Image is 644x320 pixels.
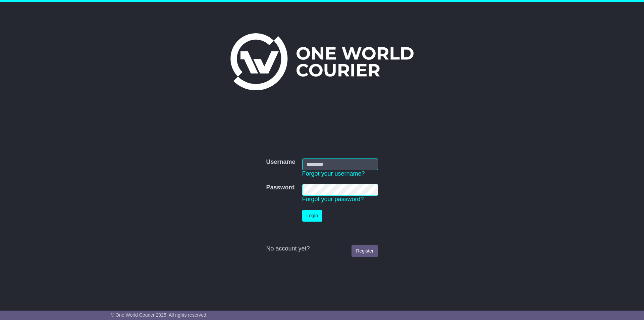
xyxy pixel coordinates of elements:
img: One World [230,33,414,90]
a: Forgot your username? [302,170,365,177]
button: Login [302,210,322,222]
div: No account yet? [266,245,378,253]
label: Password [266,184,294,191]
a: Forgot your password? [302,196,364,202]
label: Username [266,158,295,166]
a: Register [352,245,378,257]
span: © One World Courier 2025. All rights reserved. [111,312,208,318]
